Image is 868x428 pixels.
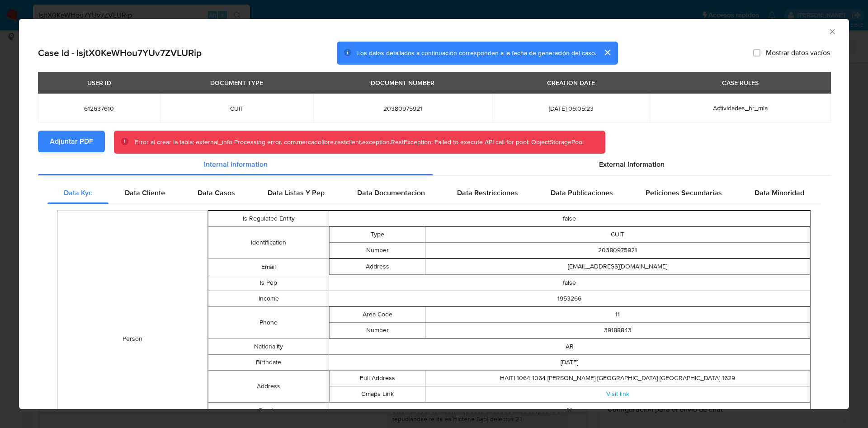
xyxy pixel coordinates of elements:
[329,307,425,323] td: Area Code
[324,104,481,113] span: 20380975921
[208,259,329,275] td: Email
[599,159,665,169] span: External information
[208,211,329,227] td: Is Regulated Entity
[357,48,596,57] span: Los datos detallados a continuación corresponden a la fecha de generación del caso.
[208,371,329,403] td: Address
[135,138,584,147] div: Error al crear la tabla: external_info Processing error. com.mercadolibre.restclient.exception.Re...
[208,403,329,419] td: Gender
[208,355,329,371] td: Birthdate
[329,386,425,402] td: Gmaps Link
[425,371,810,386] td: HAITI 1064 1064 [PERSON_NAME] [GEOGRAPHIC_DATA] [GEOGRAPHIC_DATA] 1629
[717,75,764,90] div: CASE RULES
[171,104,302,113] span: CUIT
[198,188,235,198] span: Data Casos
[646,188,722,198] span: Peticiones Secundarias
[47,182,821,204] div: Detailed internal info
[755,188,804,198] span: Data Minoridad
[766,48,830,57] span: Mostrar datos vacíos
[49,104,149,113] span: 612637610
[329,275,810,291] td: false
[457,188,518,198] span: Data Restricciones
[329,291,810,307] td: 1953266
[503,104,639,113] span: [DATE] 06:05:23
[753,49,760,56] input: Mostrar datos vacíos
[357,188,425,198] span: Data Documentacion
[208,307,329,339] td: Phone
[208,275,329,291] td: Is Pep
[542,75,600,90] div: CREATION DATE
[204,159,268,169] span: Internal information
[82,75,117,90] div: USER ID
[125,188,165,198] span: Data Cliente
[329,403,810,419] td: M
[329,371,425,386] td: Full Address
[596,42,618,63] button: cerrar
[329,211,810,227] td: false
[713,103,768,113] span: Actividades_hr_mla
[329,243,425,259] td: Number
[208,291,329,307] td: Income
[64,188,92,198] span: Data Kyc
[208,339,329,355] td: Nationality
[329,355,810,371] td: [DATE]
[38,131,105,152] button: Adjuntar PDF
[329,259,425,275] td: Address
[425,323,810,339] td: 39188843
[329,323,425,339] td: Number
[425,227,810,243] td: CUIT
[205,75,269,90] div: DOCUMENT TYPE
[38,47,202,59] h2: Case Id - lsjtX0KeWHou7YUv7ZVLURip
[329,227,425,243] td: Type
[425,259,810,275] td: [EMAIL_ADDRESS][DOMAIN_NAME]
[425,307,810,323] td: 11
[606,389,629,398] a: Visit link
[50,132,93,151] span: Adjuntar PDF
[365,75,440,90] div: DOCUMENT NUMBER
[208,227,329,259] td: Identification
[268,188,325,198] span: Data Listas Y Pep
[329,339,810,355] td: AR
[38,154,830,175] div: Detailed info
[551,188,613,198] span: Data Publicaciones
[425,243,810,259] td: 20380975921
[19,19,849,409] div: closure-recommendation-modal
[828,27,836,35] button: Cerrar ventana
